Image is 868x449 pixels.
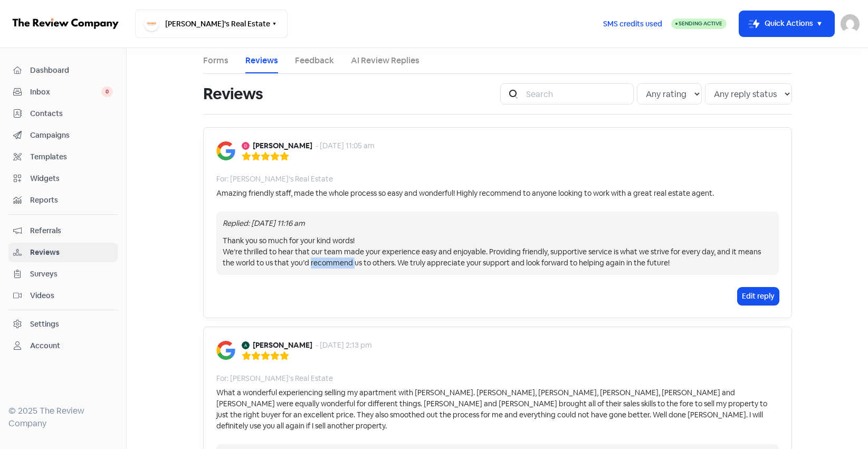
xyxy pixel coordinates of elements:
[253,340,312,351] b: [PERSON_NAME]
[8,405,118,430] div: © 2025 The Review Company
[295,54,334,67] a: Feedback
[30,340,60,351] div: Account
[30,290,113,301] span: Videos
[30,151,113,163] span: Templates
[30,195,113,206] span: Reports
[8,126,118,145] a: Campaigns
[30,269,113,280] span: Surveys
[739,11,834,36] button: Quick Actions
[242,142,250,150] img: Avatar
[30,108,113,119] span: Contacts
[223,218,305,228] i: Replied: [DATE] 11:16 am
[101,87,113,97] span: 0
[216,387,779,432] div: What a wonderful experiencing selling my apartment with [PERSON_NAME]. [PERSON_NAME], [PERSON_NAM...
[30,87,101,98] span: Inbox
[8,61,118,80] a: Dashboard
[351,54,419,67] a: AI Review Replies
[316,140,375,151] div: - [DATE] 11:05 am
[135,9,288,38] button: [PERSON_NAME]'s Real Estate
[242,341,250,349] img: Avatar
[216,141,235,160] img: Image
[671,17,727,30] a: Sending Active
[216,373,333,384] div: For: [PERSON_NAME]'s Real Estate
[603,18,662,30] span: SMS credits used
[253,140,312,151] b: [PERSON_NAME]
[203,54,228,67] a: Forms
[245,54,278,67] a: Reviews
[30,65,113,76] span: Dashboard
[8,264,118,284] a: Surveys
[30,247,113,258] span: Reviews
[8,147,118,167] a: Templates
[30,173,113,184] span: Widgets
[520,83,634,104] input: Search
[203,77,263,111] h1: Reviews
[594,17,671,28] a: SMS credits used
[30,130,113,141] span: Campaigns
[8,190,118,210] a: Reports
[30,319,59,330] div: Settings
[679,20,722,27] span: Sending Active
[216,174,333,185] div: For: [PERSON_NAME]'s Real Estate
[8,336,118,356] a: Account
[8,82,118,102] a: Inbox 0
[8,221,118,241] a: Referrals
[8,104,118,123] a: Contacts
[316,340,372,351] div: - [DATE] 2:13 pm
[216,341,235,360] img: Image
[8,314,118,334] a: Settings
[216,188,714,199] div: Amazing friendly staff, made the whole process so easy and wonderful! Highly recommend to anyone ...
[738,288,779,305] button: Edit reply
[30,225,113,236] span: Referrals
[8,169,118,188] a: Widgets
[8,286,118,305] a: Videos
[841,14,860,33] img: User
[8,243,118,262] a: Reviews
[223,235,772,269] div: Thank you so much for your kind words! We’re thrilled to hear that our team made your experience ...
